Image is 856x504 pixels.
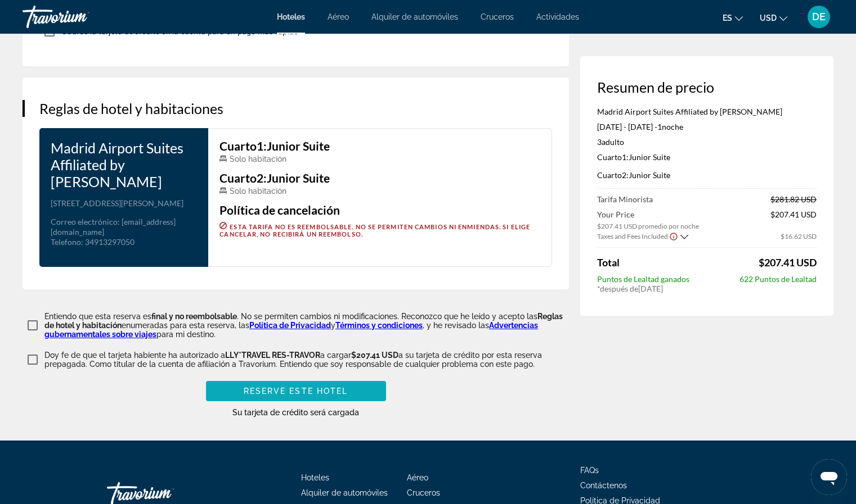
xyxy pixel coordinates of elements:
span: final y no reembolsable [151,312,237,321]
span: 2: [597,170,629,180]
a: Contáctenos [580,481,627,490]
a: Cruceros [407,488,440,497]
span: Puntos de Lealtad ganados [597,274,689,284]
a: Cruceros [481,12,514,21]
span: Solo habitación [230,155,286,164]
span: $207.41 USD [759,256,817,269]
span: USD [760,13,777,22]
span: Cuarto [219,139,257,153]
span: $16.62 USD [781,232,817,240]
a: Travorium [23,2,135,31]
span: noche [662,122,683,131]
a: Términos y condiciones [335,321,423,330]
span: Your Price [597,210,699,219]
span: Cuarto [597,152,622,162]
span: $281.82 USD [770,194,817,204]
p: Entiendo que esta reserva es . No se permiten cambios ni modificaciones. Reconozco que he leído y... [44,312,569,339]
span: después de [600,284,638,293]
span: $207.41 USD [770,210,817,230]
span: $207.41 USD [351,351,398,360]
iframe: Button to launch messaging window [811,459,847,495]
span: Su tarjeta de crédito será cargada [232,408,359,417]
span: Esta tarifa no es reembolsable. No se permiten cambios ni enmiendas. Si elige cancelar, no recibi... [219,223,530,238]
span: Total [597,256,620,269]
span: Reserve este hotel [244,387,348,396]
h3: Reglas de hotel y habitaciones [39,100,552,117]
p: Doy fe de que el tarjeta habiente ha autorizado a a cargar a su tarjeta de crédito por esta reser... [44,351,569,369]
span: Reglas de hotel y habitación [44,312,563,330]
span: 1: [219,139,267,153]
a: Alquiler de automóviles [371,12,458,21]
a: Actividades [536,12,579,21]
span: 1: [597,152,629,162]
span: Correo electrónico [51,217,118,226]
span: 3 [597,137,624,147]
span: Cuarto [219,171,257,185]
h3: Resumen de precio [597,79,817,96]
span: Tarifa Minorista [597,194,653,204]
button: User Menu [804,5,833,29]
h3: Junior Suite [219,140,540,152]
span: DE [812,11,826,22]
h3: Política de cancelación [219,204,540,216]
h3: Junior Suite [219,172,540,184]
span: Adulto [602,137,624,147]
p: [STREET_ADDRESS][PERSON_NAME] [51,198,197,208]
a: Alquiler de automóviles [301,488,388,497]
a: Hoteles [277,12,305,21]
span: 2: [219,171,267,185]
a: Aéreo [328,12,349,21]
span: $207.41 USD promedio por noche [597,222,699,230]
a: Advertencias gubernamentales sobre viajes [44,321,538,339]
span: 1 [657,122,662,131]
span: : 34913297050 [81,237,135,247]
a: Hoteles [301,473,329,482]
span: es [723,13,732,22]
span: LLY*TRAVEL RES-TRAVOR [225,351,320,360]
button: Change currency [760,10,787,26]
p: Junior Suite [597,170,817,180]
p: [DATE] - [DATE] - [597,122,817,131]
span: Cuarto [597,170,622,180]
span: Telefono [51,237,81,247]
div: * [DATE] [597,284,817,293]
span: Taxes and Fees Included [597,232,668,240]
a: FAQs [580,466,599,475]
p: Junior Suite [597,152,817,162]
span: 622 Puntos de Lealtad [740,274,817,284]
button: Reserve este hotel [206,381,386,401]
a: Política de Privacidad [249,321,331,330]
a: Aéreo [407,473,428,482]
h3: Madrid Airport Suites Affiliated by [PERSON_NAME] [51,139,197,190]
button: Change language [723,10,743,26]
button: Show Taxes and Fees disclaimer [669,231,678,241]
span: Solo habitación [230,187,286,196]
button: Show Taxes and Fees breakdown [597,230,688,242]
span: : [EMAIL_ADDRESS][DOMAIN_NAME] [51,217,176,237]
p: Madrid Airport Suites Affiliated by [PERSON_NAME] [597,107,817,116]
